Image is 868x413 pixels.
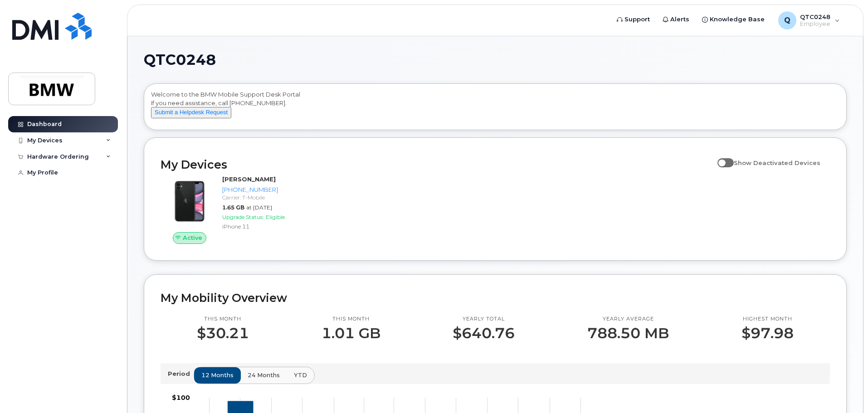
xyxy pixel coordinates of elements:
a: Active[PERSON_NAME][PHONE_NUMBER]Carrier: T-Mobile1.65 GBat [DATE]Upgrade Status:EligibleiPhone 11 [161,175,320,244]
a: Submit a Helpdesk Request [151,108,231,116]
span: YTD [294,371,307,379]
p: $30.21 [197,325,249,341]
p: Yearly average [587,316,669,323]
span: Eligible [266,214,285,220]
p: Yearly total [453,316,515,323]
span: 24 months [248,371,280,379]
p: This month [197,316,249,323]
p: 788.50 MB [587,325,669,341]
span: QTC0248 [144,53,216,67]
strong: [PERSON_NAME] [222,175,276,183]
span: Show Deactivated Devices [734,159,820,166]
p: This month [322,316,380,323]
div: [PHONE_NUMBER] [222,185,316,194]
tspan: $100 [172,394,190,402]
h2: My Devices [161,158,713,171]
div: Welcome to the BMW Mobile Support Desk Portal If you need assistance, call [PHONE_NUMBER]. [151,90,839,126]
p: Highest month [741,316,794,323]
span: at [DATE] [246,204,272,211]
input: Show Deactivated Devices [717,154,725,161]
p: $640.76 [453,325,515,341]
p: $97.98 [741,325,794,341]
span: 1.65 GB [222,204,244,211]
div: iPhone 11 [222,223,316,230]
span: Upgrade Status: [222,214,264,220]
p: Period [168,369,194,378]
button: Submit a Helpdesk Request [151,107,231,118]
p: 1.01 GB [322,325,380,341]
h2: My Mobility Overview [161,291,830,305]
div: Carrier: T-Mobile [222,194,316,201]
span: Active [183,233,202,242]
img: iPhone_11.jpg [168,180,211,223]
